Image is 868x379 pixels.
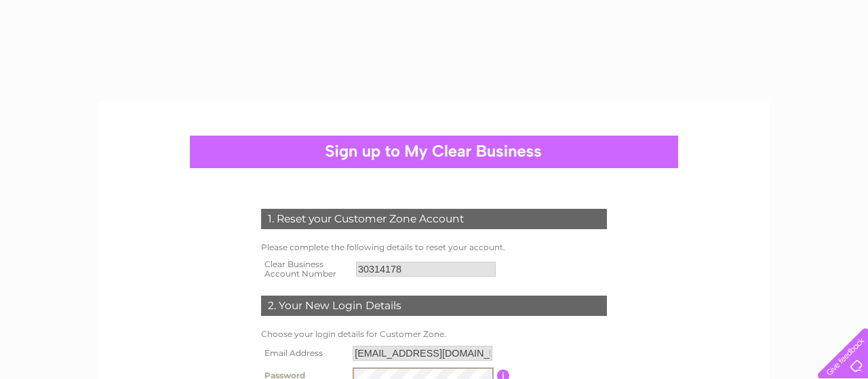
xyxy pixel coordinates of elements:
[261,209,607,229] div: 1. Reset your Customer Zone Account
[258,239,610,256] td: Please complete the following details to reset your account.
[258,256,353,283] th: Clear Business Account Number
[261,296,607,316] div: 2. Your New Login Details
[258,342,349,364] th: Email Address
[258,326,610,342] td: Choose your login details for Customer Zone.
